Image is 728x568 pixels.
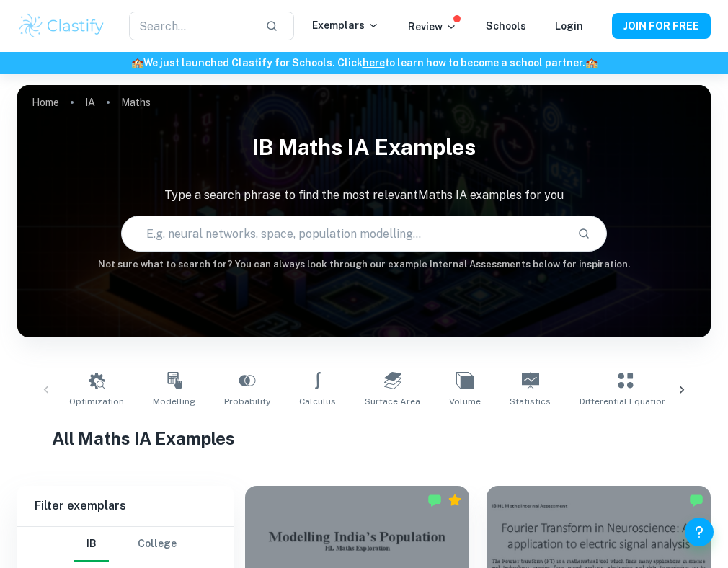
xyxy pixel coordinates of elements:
[224,395,270,408] span: Probability
[299,395,336,408] span: Calculus
[3,55,725,71] h6: We just launched Clastify for Schools. Click to learn how to become a school partner.
[689,493,703,507] img: Marked
[408,19,457,35] p: Review
[312,17,379,33] p: Exemplars
[138,527,177,562] button: College
[131,57,143,68] span: 🏫
[122,213,565,254] input: E.g. neural networks, space, population modelling...
[121,94,151,110] p: Maths
[17,257,711,272] h6: Not sure what to search for? You can always look through our example Internal Assessments below f...
[17,125,711,169] h1: IB Maths IA examples
[363,57,385,68] a: here
[17,12,106,40] img: Clastify logo
[580,395,672,408] span: Differential Equations
[153,395,195,408] span: Modelling
[612,13,711,39] button: JOIN FOR FREE
[449,395,481,408] span: Volume
[74,527,109,562] button: IB
[74,527,177,562] div: Filter type choice
[427,493,442,507] img: Marked
[365,395,420,408] span: Surface Area
[510,395,551,408] span: Statistics
[685,518,714,546] button: Help and Feedback
[448,493,462,507] div: Premium
[555,20,583,32] a: Login
[17,187,711,204] p: Type a search phrase to find the most relevant Maths IA examples for you
[69,395,124,408] span: Optimization
[129,12,254,40] input: Search...
[572,221,596,246] button: Search
[486,20,526,32] a: Schools
[85,92,95,112] a: IA
[32,92,59,112] a: Home
[52,425,676,451] h1: All Maths IA Examples
[585,57,598,68] span: 🏫
[17,486,234,526] h6: Filter exemplars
